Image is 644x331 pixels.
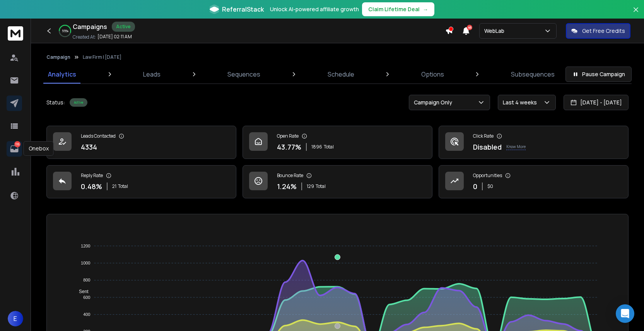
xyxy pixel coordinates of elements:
p: 1.24 % [277,181,297,192]
h1: Campaigns [73,22,107,31]
tspan: 400 [83,312,90,317]
p: Know More [506,144,526,150]
span: Sent [73,289,89,294]
p: Schedule [328,70,354,79]
button: Close banner [631,5,641,23]
button: Get Free Credits [566,23,630,39]
p: Status: [46,99,65,106]
button: Claim Lifetime Deal→ [362,2,434,16]
div: Active [70,98,87,107]
p: WebLab [484,27,507,35]
p: 0 [473,181,477,192]
div: Onebox [24,141,54,156]
span: → [423,5,428,13]
p: Bounce Rate [277,172,303,179]
a: Subsequences [506,65,559,84]
a: 116 [7,141,22,157]
tspan: 600 [83,295,90,300]
p: Unlock AI-powered affiliate growth [270,5,359,13]
p: $ 0 [487,183,493,189]
a: Leads Contacted4334 [46,126,236,159]
tspan: 1200 [81,244,90,248]
span: Total [316,183,326,189]
a: Reply Rate0.48%21Total [46,165,236,198]
a: Schedule [323,65,359,84]
p: Analytics [48,70,76,79]
span: 1896 [311,144,322,150]
p: 43.77 % [277,142,301,152]
a: Opportunities0$0 [439,165,629,198]
div: Active [112,22,135,32]
a: Leads [138,65,165,84]
button: E [8,311,23,326]
a: Analytics [43,65,81,84]
p: Opportunities [473,172,502,179]
button: Campaign [46,54,70,60]
button: Pause Campaign [565,67,632,82]
p: 55 % [62,29,68,33]
tspan: 1000 [81,261,90,265]
p: Created At: [73,34,96,40]
p: 116 [14,141,20,147]
div: Open Intercom Messenger [616,304,634,323]
span: 129 [307,183,314,189]
p: Leads [143,70,161,79]
p: 0.48 % [81,181,102,192]
a: Bounce Rate1.24%129Total [243,165,432,198]
span: Total [118,183,128,189]
p: Options [421,70,444,79]
p: Disabled [473,142,502,152]
a: Sequences [223,65,265,84]
p: Get Free Credits [582,27,625,35]
p: Open Rate [277,133,299,139]
p: Click Rate [473,133,494,139]
p: Reply Rate [81,172,103,179]
p: 4334 [81,142,97,152]
p: Sequences [227,70,260,79]
tspan: 800 [83,278,90,282]
span: 46 [467,25,472,30]
a: Click RateDisabledKnow More [439,126,629,159]
span: 21 [112,183,116,189]
span: ReferralStack [222,5,264,14]
p: Law Firm | [DATE] [83,54,121,60]
a: Open Rate43.77%1896Total [243,126,432,159]
span: Total [324,144,334,150]
button: [DATE] - [DATE] [564,95,629,110]
p: [DATE] 02:11 AM [97,34,132,40]
p: Subsequences [511,70,555,79]
p: Last 4 weeks [503,99,540,106]
a: Options [417,65,449,84]
p: Campaign Only [414,99,455,106]
p: Leads Contacted [81,133,116,139]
